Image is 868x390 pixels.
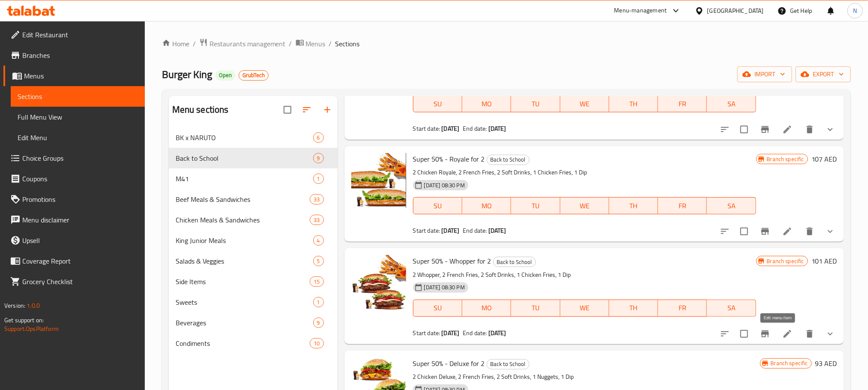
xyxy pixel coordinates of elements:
[707,197,756,214] button: SA
[614,6,667,16] div: Menu-management
[210,39,286,49] span: Restaurants management
[463,327,487,339] span: End date:
[825,226,835,237] svg: Show Choices
[463,225,487,236] span: End date:
[613,200,655,212] span: TH
[22,194,138,204] span: Promotions
[335,39,360,49] span: Sections
[22,174,138,184] span: Coupons
[442,327,460,339] b: [DATE]
[11,86,145,107] a: Sections
[487,155,530,165] div: Back to School
[172,103,229,116] h2: Menu sections
[4,315,44,326] span: Get support on:
[442,123,460,134] b: [DATE]
[176,318,313,328] span: Beverages
[487,155,529,165] span: Back to School
[176,235,313,246] span: King Junior Meals
[755,221,775,242] button: Branch-specific-item
[310,278,323,286] span: 15
[313,318,324,328] div: items
[27,300,40,311] span: 1.0.0
[413,95,462,112] button: SU
[3,24,145,45] a: Edit Restaurant
[169,127,338,148] div: BK x NARUTO6
[3,271,145,292] a: Grocery Checklist
[413,255,491,267] span: Super 50% - Whopper for 2
[707,95,756,112] button: SA
[176,153,313,163] span: Back to School
[216,72,235,79] span: Open
[710,98,752,110] span: SA
[710,302,752,314] span: SA
[169,148,338,168] div: Back to School9
[799,221,820,242] button: delete
[413,327,440,339] span: Start date:
[609,300,658,317] button: TH
[560,300,609,317] button: WE
[169,271,338,292] div: Side Items15
[710,200,752,212] span: SA
[564,200,606,212] span: WE
[3,148,145,168] a: Choice Groups
[22,235,138,246] span: Upsell
[735,222,753,240] span: Select to update
[176,194,310,204] span: Beef Meals & Sandwiches
[176,297,313,307] div: Sweets
[413,197,462,214] button: SU
[413,123,440,134] span: Start date:
[169,189,338,210] div: Beef Meals & Sandwiches33
[314,154,323,162] span: 9
[310,276,323,287] div: items
[176,256,313,266] span: Salads & Veggies
[658,300,707,317] button: FR
[329,39,332,49] li: /
[22,30,138,40] span: Edit Restaurant
[613,98,655,110] span: TH
[609,197,658,214] button: TH
[296,38,326,49] a: Menus
[278,101,296,119] span: Select all sections
[176,132,313,143] span: BK x NARUTO
[413,300,462,317] button: SU
[767,359,811,367] span: Branch specific
[466,302,508,314] span: MO
[488,225,506,236] b: [DATE]
[707,300,756,317] button: SA
[799,324,820,344] button: delete
[314,237,323,245] span: 4
[413,270,756,280] p: 2 Whopper, 2 French Fries, 2 Soft Drinks, 1 Chicken Fries, 1 Dip
[310,339,323,348] span: 10
[782,124,793,135] a: Edit menu item
[511,300,560,317] button: TU
[3,251,145,271] a: Coverage Report
[515,98,557,110] span: TU
[22,153,138,163] span: Choice Groups
[18,132,138,143] span: Edit Menu
[494,257,536,267] span: Back to School
[782,226,793,237] a: Edit menu item
[715,119,735,140] button: sort-choices
[162,38,851,49] nav: breadcrumb
[4,323,59,334] a: Support.OpsPlatform
[313,297,324,307] div: items
[755,119,775,140] button: Branch-specific-item
[176,338,310,348] span: Condiments
[3,189,145,210] a: Promotions
[802,69,844,80] span: export
[853,6,857,15] span: N
[413,225,440,236] span: Start date:
[176,276,310,287] span: Side Items
[314,319,323,327] span: 9
[239,72,268,79] span: GrubTech
[487,359,529,369] span: Back to School
[661,98,703,110] span: FR
[744,69,785,80] span: import
[820,119,841,140] button: show more
[564,98,606,110] span: WE
[811,255,837,267] h6: 101 AED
